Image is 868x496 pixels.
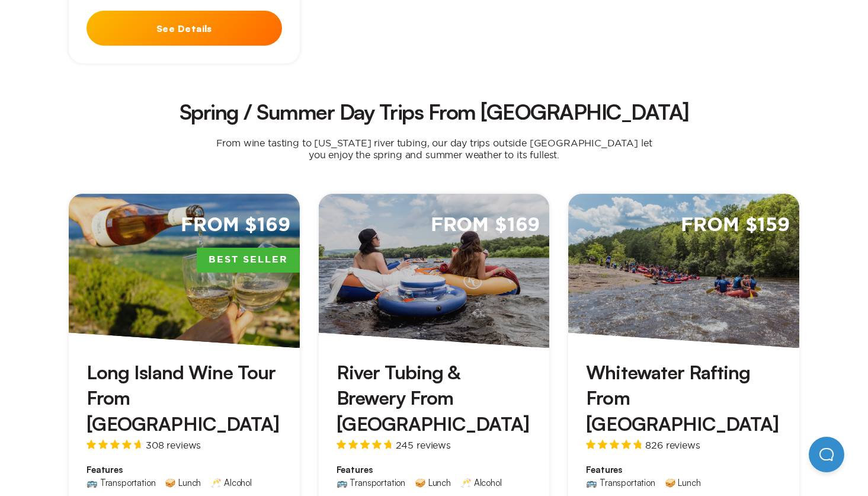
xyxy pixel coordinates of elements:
span: From $169 [181,213,290,238]
span: 245 reviews [396,440,451,450]
div: 🚌 Transportation [87,478,155,487]
div: 🚌 Transportation [337,478,405,487]
h3: River Tubing & Brewery From [GEOGRAPHIC_DATA] [337,360,532,437]
div: 🥪 Lunch [665,478,701,487]
span: 826 reviews [645,440,700,450]
span: Best Seller [197,248,300,273]
div: 🥪 Lunch [165,478,201,487]
div: 🥂 Alcohol [210,478,252,487]
span: Features [337,464,532,476]
span: From $169 [431,213,540,238]
button: See Details [87,11,282,46]
h3: Whitewater Rafting From [GEOGRAPHIC_DATA] [586,360,781,437]
div: 🥂 Alcohol [460,478,502,487]
div: 🚌 Transportation [586,478,655,487]
h3: Long Island Wine Tour From [GEOGRAPHIC_DATA] [87,360,282,437]
span: From $159 [681,213,790,238]
div: 🥪 Lunch [415,478,451,487]
p: From wine tasting to [US_STATE] river tubing, our day trips outside [GEOGRAPHIC_DATA] let you enj... [197,137,671,161]
span: 308 reviews [146,440,201,450]
span: Features [87,464,282,476]
iframe: Help Scout Beacon - Open [809,437,844,472]
span: Features [586,464,781,476]
h2: Spring / Summer Day Trips From [GEOGRAPHIC_DATA] [78,101,790,123]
